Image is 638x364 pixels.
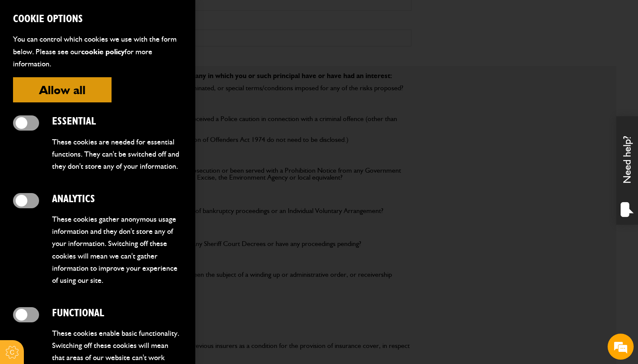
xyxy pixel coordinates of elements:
p: You can control which cookies we use with the form below. Please see our for more information. [13,33,182,69]
div: Chat with us now [45,49,146,60]
em: Start Chat [118,267,158,279]
input: Enter your last name [11,80,158,99]
a: cookie policy [81,47,125,56]
button: Allow all [13,77,112,102]
h2: Essential [52,115,182,128]
p: These cookies gather anonymous usage information and they don't store any of your information. Sw... [52,213,182,286]
textarea: Type your message and hit 'Enter' [11,157,158,260]
img: d_20077148190_company_1631870298795_20077148190 [15,48,36,60]
input: Enter your phone number [11,131,158,151]
h2: Analytics [52,193,182,206]
p: These cookies are needed for essential functions. They can't be switched off and they don't store... [52,136,182,172]
div: Minimize live chat window [142,4,163,25]
h2: Cookie Options [13,13,182,26]
input: Enter your email address [11,106,158,125]
div: Need help? [616,116,638,225]
h2: Functional [52,307,182,320]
